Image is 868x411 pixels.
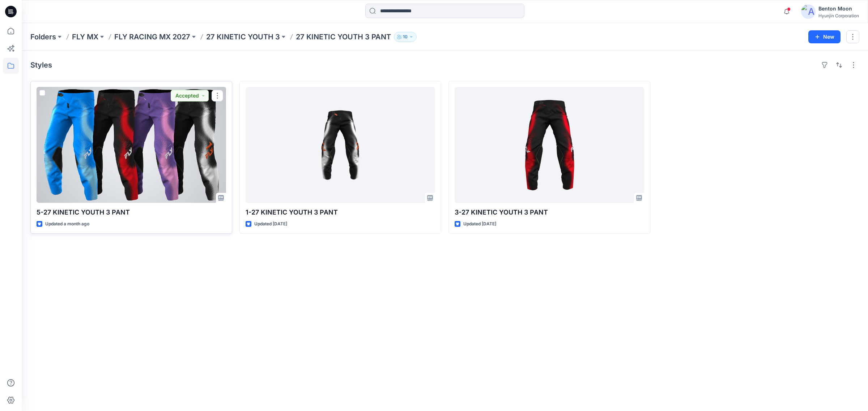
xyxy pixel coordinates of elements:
[30,61,52,69] h4: Styles
[801,4,816,19] img: avatar
[455,87,644,203] a: 3-27 KINETIC YOUTH 3 PANT
[254,220,287,228] p: Updated [DATE]
[455,207,644,217] p: 3-27 KINETIC YOUTH 3 PANT
[246,207,435,217] p: 1-27 KINETIC YOUTH 3 PANT
[30,32,56,42] a: Folders
[394,32,417,42] button: 10
[246,87,435,203] a: 1-27 KINETIC YOUTH 3 PANT
[37,207,226,217] p: 5-27 KINETIC YOUTH 3 PANT
[206,32,280,42] a: 27 KINETIC YOUTH 3
[463,220,496,228] p: Updated [DATE]
[818,4,859,13] div: Benton Moon
[403,33,408,41] p: 10
[45,220,89,228] p: Updated a month ago
[37,87,226,203] a: 5-27 KINETIC YOUTH 3 PANT
[818,13,859,18] div: Hyunjin Corporation
[72,32,98,42] a: FLY MX
[114,32,190,42] a: FLY RACING MX 2027
[296,32,391,42] p: 27 KINETIC YOUTH 3 PANT
[808,30,841,43] button: New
